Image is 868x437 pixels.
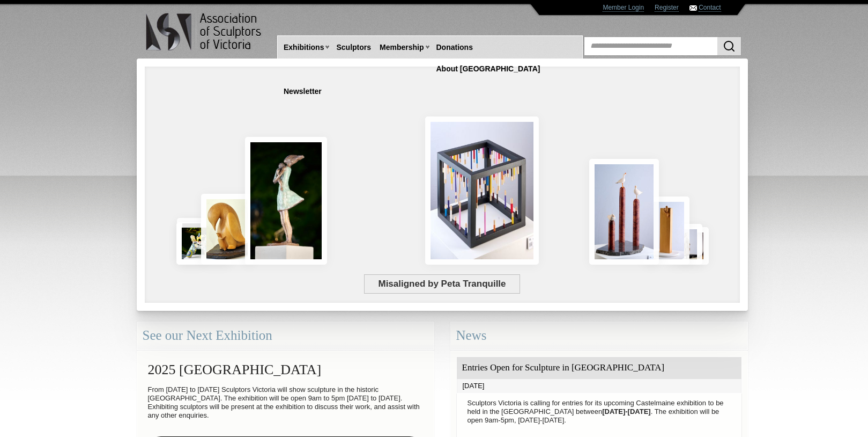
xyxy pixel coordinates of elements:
[364,274,520,294] span: Misaligned by Peta Tranquille
[603,4,644,12] a: Member Login
[723,40,736,53] img: Search
[143,356,428,383] h2: 2025 [GEOGRAPHIC_DATA]
[589,159,659,265] img: Rising Tides
[655,4,679,12] a: Register
[643,196,689,265] img: Little Frog. Big Climb
[332,38,375,57] a: Sculptors
[462,396,736,427] p: Sculptors Victoria is calling for entries for its upcoming Castelmaine exhibition to be held in t...
[699,4,721,12] a: Contact
[450,322,748,350] div: News
[375,38,428,57] a: Membership
[143,383,428,423] p: From [DATE] to [DATE] Sculptors Victoria will show sculpture in the historic [GEOGRAPHIC_DATA]. T...
[425,116,539,265] img: Misaligned
[279,38,328,57] a: Exhibitions
[432,38,477,57] a: Donations
[245,137,327,265] img: Connection
[689,5,697,11] img: Contact ASV
[279,82,326,101] a: Newsletter
[602,407,651,416] strong: [DATE]-[DATE]
[457,379,741,393] div: [DATE]
[145,11,263,53] img: logo.png
[137,322,434,350] div: See our Next Exhibition
[457,357,741,379] div: Entries Open for Sculpture in [GEOGRAPHIC_DATA]
[432,59,545,79] a: About [GEOGRAPHIC_DATA]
